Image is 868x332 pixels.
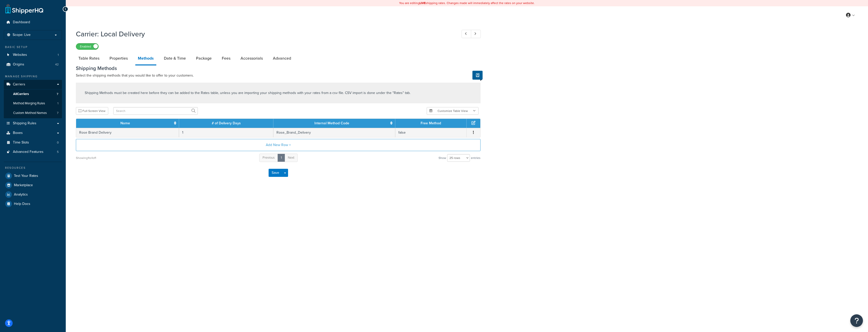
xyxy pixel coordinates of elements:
span: Marketplace [14,183,33,187]
td: Rose_Brand_Delivery [273,128,395,137]
span: 1 [58,53,59,57]
span: Carriers [13,82,25,87]
a: Methods [135,52,156,65]
span: Test Your Rates [14,174,38,178]
li: Origins [4,60,62,69]
a: Properties [107,52,130,64]
span: Advanced Features [13,150,44,154]
a: Advanced [270,52,294,64]
a: Accessorials [238,52,265,64]
li: Custom Method Names [4,108,62,118]
a: Previous Record [462,30,471,38]
button: Full Screen View [76,107,108,115]
div: Resources [4,166,62,170]
span: Help Docs [14,202,30,206]
span: 42 [55,62,59,67]
a: Name [120,121,130,126]
a: Custom Method Names7 [4,108,62,118]
a: Method Merging Rules1 [4,99,62,108]
li: Method Merging Rules [4,99,62,108]
span: Dashboard [13,20,30,25]
a: Internal Method Code [314,121,349,126]
span: Websites [13,53,27,57]
span: 7 [57,111,58,115]
span: Boxes [13,131,23,135]
span: All Carriers [13,92,29,96]
span: Origins [13,62,24,67]
a: Carriers [4,80,62,89]
a: Shipping Rules [4,119,62,128]
a: Analytics [4,190,62,199]
a: Time Slots0 [4,138,62,147]
a: Fees [219,52,233,64]
b: LIVE [420,1,426,5]
span: Shipping Rules [13,121,36,126]
p: Shipping Methods must be created here before they can be added to the Rates table, unless you are... [85,90,410,96]
span: entries [471,154,481,161]
span: Method Merging Rules [13,101,45,106]
h1: Carrier: Local Delivery [76,29,452,39]
button: Show Help Docs [472,71,483,80]
a: Origins42 [4,60,62,69]
div: Basic Setup [4,45,62,49]
span: Time Slots [13,140,29,145]
th: Free Method [395,119,467,128]
a: Help Docs [4,199,62,208]
button: Open Resource Center [850,314,863,327]
a: Table Rates [76,52,102,64]
li: Advanced Features [4,147,62,157]
a: Dashboard [4,18,62,27]
a: Package [193,52,214,64]
a: Advanced Features5 [4,147,62,157]
span: 0 [57,140,59,145]
span: 5 [57,150,59,154]
li: Websites [4,50,62,60]
a: AllCarriers7 [4,89,62,99]
a: Test Your Rates [4,171,62,180]
button: Add New Row + [76,139,481,151]
a: 1 [277,154,285,162]
a: Date & Time [161,52,188,64]
td: Rose Brand Delivery [76,128,179,137]
label: Enabled [76,43,98,50]
span: 1 [57,101,58,106]
li: Time Slots [4,138,62,147]
span: Previous [263,155,275,160]
a: Previous [259,154,278,162]
span: Next [288,155,294,160]
button: Save [269,169,282,177]
div: Manage Shipping [4,74,62,79]
span: Scope: Live [13,33,31,37]
div: Showing 1 to 1 of 1 [76,154,96,161]
a: Boxes [4,128,62,138]
span: Custom Method Names [13,111,47,115]
h3: Shipping Methods [76,65,481,71]
span: Analytics [14,193,28,197]
li: Carriers [4,80,62,118]
td: false [395,128,467,137]
p: Select the shipping methods that you would like to offer to your customers. [76,73,481,79]
input: Search [113,107,198,115]
span: Show [439,154,446,161]
td: 1 [179,128,273,137]
button: Customize Table View [427,107,479,115]
a: Next Record [471,30,481,38]
a: Next [285,154,298,162]
span: 7 [57,92,58,96]
th: # of Delivery Days [179,119,273,128]
a: Websites1 [4,50,62,60]
a: Marketplace [4,181,62,190]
